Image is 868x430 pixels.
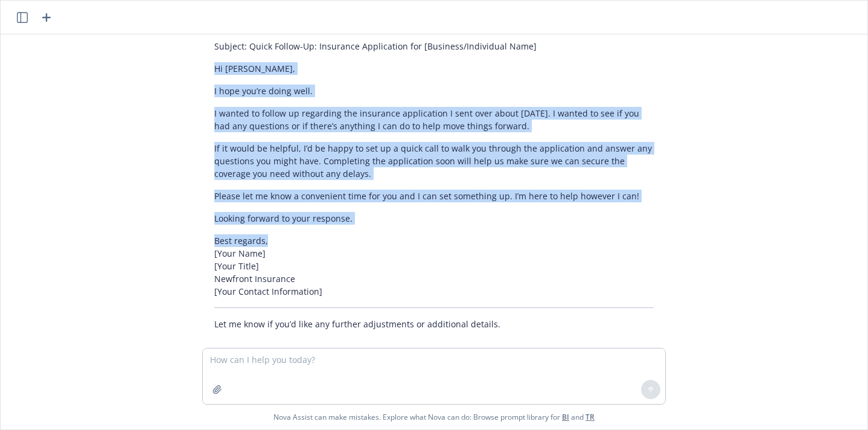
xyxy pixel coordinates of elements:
p: Subject: Quick Follow-Up: Insurance Application for [Business/Individual Name] [214,40,654,53]
p: I hope you’re doing well. [214,85,654,97]
p: Looking forward to your response. [214,212,654,225]
p: Let me know if you’d like any further adjustments or additional details. [214,318,654,330]
p: Hi [PERSON_NAME], [214,62,654,75]
p: Best regards, [Your Name] [Your Title] Newfront Insurance [Your Contact Information] [214,234,654,298]
a: TR [586,412,595,422]
a: BI [562,412,569,422]
p: Please let me know a convenient time for you and I can set something up. I’m here to help however... [214,190,654,202]
p: If it would be helpful, I’d be happy to set up a quick call to walk you through the application a... [214,142,654,180]
span: Nova Assist can make mistakes. Explore what Nova can do: Browse prompt library for and [5,405,863,429]
p: I wanted to follow up regarding the insurance application I sent over about [DATE]. I wanted to s... [214,107,654,132]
